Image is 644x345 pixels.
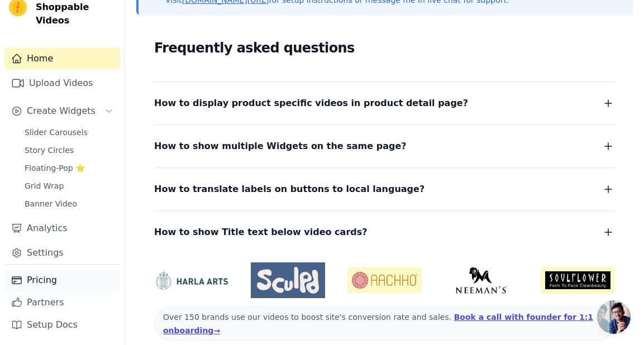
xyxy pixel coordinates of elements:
button: How to show Title text below video cards? [154,224,615,240]
a: Home [4,47,120,70]
a: Upload Videos [4,72,120,94]
span: How to translate labels on buttons to local language? [154,181,424,197]
span: Slider Carousels [25,127,88,138]
a: Settings [4,242,120,264]
a: Open chat [597,300,631,334]
button: How to translate labels on buttons to local language? [154,181,615,197]
img: Aachho [347,267,422,293]
button: Create Widgets [4,100,120,122]
a: Story Circles [18,142,120,158]
button: How to show multiple Widgets on the same page? [154,138,615,154]
a: Setup Docs [4,314,120,336]
span: How to show Title text below video cards? [154,224,368,240]
span: How to display product specific videos in product detail page? [154,95,468,111]
button: How to display product specific videos in product detail page? [154,95,615,111]
span: Story Circles [25,145,74,156]
span: Floating-Pop ⭐ [25,162,85,174]
a: Analytics [4,217,120,239]
span: Create Widgets [27,104,96,118]
span: Grid Wrap [25,180,64,191]
img: HarlaArts [154,270,228,290]
img: Sculpd US [251,267,325,294]
a: Book a call with founder for 1:1 onboarding [163,313,593,335]
a: Slider Carousels [18,124,120,140]
span: Banner Video [25,198,77,209]
h2: Frequently asked questions [154,37,615,59]
a: Grid Wrap [18,178,120,194]
a: Pricing [4,269,120,291]
a: Floating-Pop ⭐ [18,160,120,176]
a: Partners [4,291,120,314]
a: Banner Video [18,196,120,212]
img: Neeman's [444,267,518,294]
img: Soulflower [541,267,615,294]
span: How to show multiple Widgets on the same page? [154,138,407,154]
